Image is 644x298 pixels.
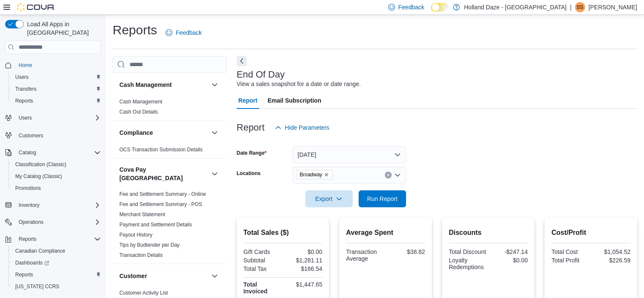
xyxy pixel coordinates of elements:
div: Gift Cards [243,248,281,255]
div: Compliance [113,145,227,158]
span: Payout History [119,231,152,238]
span: Operations [19,219,44,226]
div: $1,054.52 [593,248,630,255]
span: Canadian Compliance [15,248,65,254]
button: Compliance [210,128,220,138]
h2: Average Spent [346,228,425,238]
span: Washington CCRS [12,281,101,292]
span: Fee and Settlement Summary - Online [119,191,206,198]
button: Open list of options [394,172,401,178]
span: Payment and Settlement Details [119,221,192,228]
button: Reports [2,233,104,245]
button: Compliance [119,128,208,137]
span: Broadway [300,170,322,179]
span: Dashboards [12,258,101,268]
div: $226.59 [593,257,630,264]
button: Users [2,112,104,124]
span: Transfers [15,86,36,92]
a: Tips by Budtender per Day [119,242,180,248]
a: Payment and Settlement Details [119,222,192,228]
a: Cash Management [119,99,162,105]
div: Transaction Average [346,248,384,262]
img: Cova [17,3,55,11]
span: Operations [15,217,101,227]
span: Users [19,114,32,121]
span: Promotions [15,185,41,192]
span: Reports [12,96,101,106]
button: Catalog [2,147,104,159]
a: Reports [12,270,36,280]
input: Dark Mode [431,3,449,12]
button: Customers [2,129,104,141]
button: Operations [15,217,47,227]
span: Reports [12,270,101,280]
a: Home [15,60,36,70]
span: Reports [15,271,33,278]
h3: Compliance [119,128,153,137]
p: | [570,2,572,12]
button: Users [8,71,104,83]
a: Users [12,72,32,82]
span: Users [15,74,28,81]
span: Reports [15,97,33,104]
h3: Customer [119,272,147,280]
a: Dashboards [8,257,104,269]
button: Inventory [15,200,43,210]
button: Reports [8,269,104,281]
span: Feedback [398,3,424,11]
a: Customers [15,131,47,141]
h2: Total Sales ($) [243,228,323,238]
span: Load All Apps in [GEOGRAPHIC_DATA] [24,20,101,37]
span: Reports [19,236,36,242]
a: Customer Activity List [119,290,168,296]
span: Classification (Classic) [12,159,101,170]
a: Cash Out Details [119,109,158,115]
div: $38.82 [387,248,425,255]
button: Hide Parameters [271,119,333,136]
div: $1,281.11 [285,257,322,264]
span: My Catalog (Classic) [15,173,62,180]
h3: Cash Management [119,81,172,89]
div: Total Tax [243,265,281,272]
button: Transfers [8,83,104,95]
span: Merchant Statement [119,211,165,218]
span: My Catalog (Classic) [12,171,101,181]
span: Canadian Compliance [12,246,101,256]
p: [PERSON_NAME] [589,2,637,12]
span: Report [238,92,257,109]
div: Loyalty Redemptions [449,257,486,270]
span: Catalog [19,149,36,156]
button: Export [305,190,353,207]
span: Cash Out Details [119,109,158,115]
div: Cash Management [113,97,227,120]
button: Cova Pay [GEOGRAPHIC_DATA] [119,165,208,182]
button: Catalog [15,148,39,158]
h2: Discounts [449,228,528,238]
a: Transfers [12,84,40,94]
div: Total Profit [551,257,589,264]
a: Canadian Compliance [12,246,69,256]
button: Next [237,56,247,66]
span: Promotions [12,183,101,193]
button: Operations [2,216,104,228]
a: Classification (Classic) [12,159,70,170]
button: My Catalog (Classic) [8,170,104,182]
span: Transaction Details [119,252,163,259]
span: Customers [15,130,101,140]
label: Date Range [237,150,267,156]
span: Tips by Budtender per Day [119,242,180,248]
h3: Report [237,123,265,133]
span: Inventory [15,200,101,210]
span: Hide Parameters [285,123,329,132]
button: Inventory [2,199,104,211]
button: Reports [8,95,104,107]
button: Cash Management [210,80,220,90]
span: Customers [19,132,43,139]
span: Fee and Settlement Summary - POS [119,201,202,208]
span: Catalog [15,148,101,158]
a: Dashboards [12,258,53,268]
button: Home [2,59,104,71]
span: Home [15,60,101,70]
span: Dashboards [15,259,49,266]
strong: Total Invoiced [243,281,268,295]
